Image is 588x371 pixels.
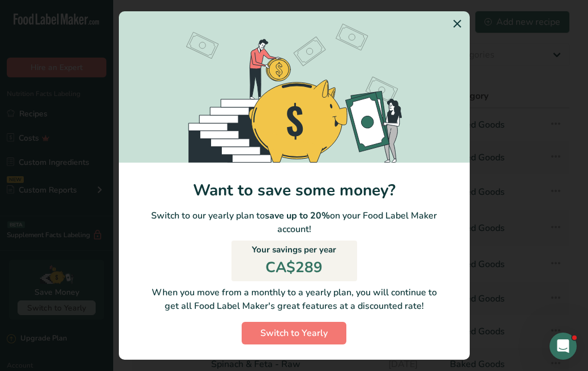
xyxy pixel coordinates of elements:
[265,256,323,278] p: CA$289
[128,286,461,313] p: When you move from a monthly to a yearly plan, you will continue to get all Food Label Maker's gr...
[119,209,470,236] p: Switch to our yearly plan to on your Food Label Maker account!
[550,333,577,360] iframe: Intercom live chat
[119,181,470,200] h1: Want to save some money?
[242,322,346,344] button: Switch to Yearly
[260,326,328,340] span: Switch to Yearly
[265,209,330,222] b: save up to 20%
[252,243,336,256] p: Your savings per year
